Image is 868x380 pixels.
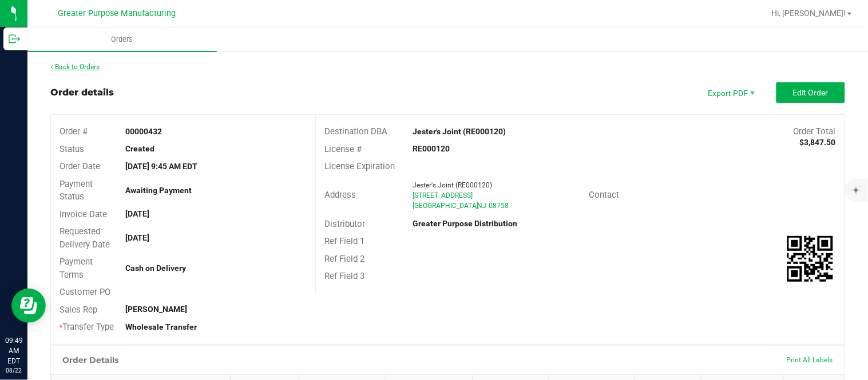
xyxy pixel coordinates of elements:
[489,202,509,210] span: 08758
[126,263,187,273] strong: Cash on Delivery
[324,161,395,171] span: License Expiration
[787,356,833,364] span: Print All Labels
[413,144,450,153] strong: RE000120
[60,161,100,171] span: Order Date
[60,257,93,280] span: Payment Terms
[60,144,84,154] span: Status
[324,271,364,281] span: Ref Field 3
[787,236,833,282] img: Scan me!
[60,322,114,332] span: Transfer Type
[11,289,46,323] iframe: Resource center
[126,209,150,218] strong: [DATE]
[696,82,765,103] li: Export PDF
[60,209,107,219] span: Invoice Date
[772,9,846,18] span: Hi, [PERSON_NAME]!
[50,86,114,99] div: Order details
[324,219,365,229] span: Distributor
[62,355,118,365] h1: Order Details
[58,9,176,18] span: Greater Purpose Manufacturing
[476,202,477,210] span: ,
[126,233,150,242] strong: [DATE]
[800,138,836,147] strong: $3,847.50
[413,127,506,136] strong: Jester's Joint (RE000120)
[324,144,362,154] span: License #
[324,190,356,200] span: Address
[60,126,88,137] span: Order #
[787,236,833,282] qrcode: 00000432
[60,179,93,202] span: Payment Status
[27,27,217,51] a: Orders
[50,63,100,71] a: Back to Orders
[794,126,836,137] span: Order Total
[413,202,478,210] span: [GEOGRAPHIC_DATA]
[776,82,845,103] button: Edit Order
[589,190,619,200] span: Contact
[126,127,162,136] strong: 00000432
[9,33,20,45] inline-svg: Outbound
[477,202,486,210] span: NJ
[5,366,22,375] p: 08/22
[60,305,97,315] span: Sales Rep
[126,186,192,195] strong: Awaiting Payment
[413,181,492,189] span: Jester's Joint (RE000120)
[126,144,155,153] strong: Created
[324,126,387,137] span: Destination DBA
[413,191,473,199] span: [STREET_ADDRESS]
[324,254,364,264] span: Ref Field 2
[413,219,517,228] strong: Greater Purpose Distribution
[324,236,364,246] span: Ref Field 1
[96,34,148,45] span: Orders
[60,226,110,250] span: Requested Delivery Date
[793,88,829,97] span: Edit Order
[126,305,188,314] strong: [PERSON_NAME]
[126,162,198,171] strong: [DATE] 9:45 AM EDT
[5,335,22,366] p: 09:49 AM EDT
[126,322,197,331] strong: Wholesale Transfer
[60,287,110,297] span: Customer PO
